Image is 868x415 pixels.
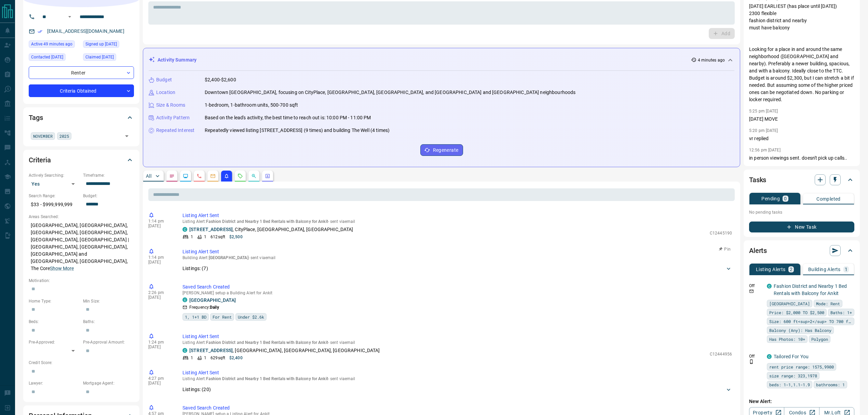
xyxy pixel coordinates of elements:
span: Fashion District and Nearby 1 Bed Rentals with Balcony for Ankit [206,219,328,224]
p: Listing Alert Sent [182,248,732,255]
p: 629 sqft [211,355,225,361]
div: Criteria [29,152,134,168]
p: [PERSON_NAME] setup a Building Alert for Ankit [182,291,732,295]
span: [GEOGRAPHIC_DATA] [209,255,248,260]
p: [DATE] [148,260,172,265]
p: Location [156,89,175,96]
span: 1, 1+1 BD [185,313,206,320]
div: condos.ca [182,348,187,353]
svg: Opportunities [251,173,257,179]
div: Tasks [749,172,854,188]
p: [DATE] [148,224,172,228]
p: [DATE] MOVE [749,116,854,123]
p: 12:56 pm [DATE] [749,148,781,152]
span: Signed up [DATE] [85,41,117,48]
div: Alerts [749,242,854,259]
p: 1:14 pm [148,219,172,224]
p: All [146,174,151,178]
p: 612 sqft [211,234,225,240]
p: Downtown [GEOGRAPHIC_DATA], focusing on CityPlace, [GEOGRAPHIC_DATA], [GEOGRAPHIC_DATA], and [GEO... [205,89,575,96]
span: Has Photos: 10+ [769,336,805,343]
a: [STREET_ADDRESS] [189,227,233,232]
span: beds: 1-1,1.1-1.9 [769,381,810,388]
p: Pending [761,196,780,201]
span: bathrooms: 1 [816,381,845,388]
span: Contacted [DATE] [31,54,63,61]
svg: Calls [196,173,202,179]
span: For Rent [213,313,232,320]
p: 5:25 pm [DATE] [749,109,778,113]
p: Completed [816,197,841,201]
div: Activity Summary4 minutes ago [149,54,734,66]
p: Listing Alert : - sent via email [182,219,732,224]
button: Pin [715,246,735,252]
p: 4 minutes ago [698,57,725,63]
p: Listings: ( 20 ) [182,386,211,393]
p: Min Size: [83,298,134,304]
p: Lawyer: [29,380,80,386]
p: C12445190 [710,230,732,236]
svg: Agent Actions [265,173,270,179]
p: Listing Alert : - sent via email [182,376,732,381]
p: 1 [204,355,206,361]
p: Building Alerts [808,267,841,272]
div: Thu Oct 02 2025 [29,53,80,63]
p: 1:24 pm [148,340,172,345]
p: Size & Rooms [156,102,186,109]
div: Tue Nov 21 2023 [83,53,134,63]
p: 4:27 pm [148,376,172,381]
p: Listing Alerts [756,267,786,272]
div: condos.ca [182,227,187,232]
p: No pending tasks [749,207,854,217]
p: in person viewings sent. doesn't pick up calls.. [749,155,854,162]
span: Balcony (Any): Has Balcony [769,327,831,334]
p: Listing Alert Sent [182,333,732,340]
span: Size: 600 ft<sup>2</sup> TO 700 ft<sup>2</sup> [769,318,852,325]
svg: Push Notification Only [749,359,754,364]
p: Off [749,353,763,359]
p: Listings: ( 7 ) [182,265,208,272]
p: [DATE] EARLIEST (has place until [DATE]) 2300 flexible fashion district and nearby must have balc... [749,3,854,103]
p: Based on the lead's activity, the best time to reach out is: 10:00 PM - 11:00 PM [205,114,371,121]
div: Tags [29,109,134,126]
p: Saved Search Created [182,283,732,291]
p: [GEOGRAPHIC_DATA], [GEOGRAPHIC_DATA], [GEOGRAPHIC_DATA], [GEOGRAPHIC_DATA], [GEOGRAPHIC_DATA], [G... [29,220,134,274]
button: Open [122,131,132,141]
p: Baths: [83,319,134,325]
span: Baths: 1+ [830,309,852,316]
svg: Lead Browsing Activity [183,173,188,179]
p: 1 [204,234,206,240]
p: New Alert: [749,398,854,405]
a: Tailored For You [774,354,809,359]
div: Mon Nov 20 2023 [83,40,134,50]
p: 1:14 pm [148,255,172,260]
div: Yes [29,178,80,189]
span: Price: $2,000 TO $2,500 [769,309,824,316]
p: vr replied [749,135,854,142]
p: , CityPlace, [GEOGRAPHIC_DATA], [GEOGRAPHIC_DATA] [189,226,353,233]
span: Claimed [DATE] [85,54,114,61]
p: Search Range: [29,193,80,199]
button: Regenerate [420,144,463,156]
p: Activity Summary [158,56,196,64]
h2: Alerts [749,245,767,256]
div: Listings: (7) [182,262,732,275]
p: Listing Alert Sent [182,369,732,376]
p: Activity Pattern [156,114,190,121]
span: size range: 323,1978 [769,372,817,379]
p: 2:26 pm [148,290,172,295]
svg: Email [749,289,754,294]
p: Motivation: [29,278,134,284]
p: Mortgage Agent: [83,380,134,386]
span: 2025 [59,133,69,139]
p: Credit Score: [29,360,134,366]
p: Building Alert : - sent via email [182,255,732,260]
p: 1-bedroom, 1-bathroom units, 500-700 sqft [205,102,298,109]
p: Budget: [83,193,134,199]
div: Listings: (20) [182,383,732,396]
div: Wed Oct 15 2025 [29,40,80,50]
button: Open [66,13,74,21]
p: Listing Alert : - sent via email [182,340,732,345]
strong: Daily [210,305,219,310]
svg: Notes [169,173,175,179]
